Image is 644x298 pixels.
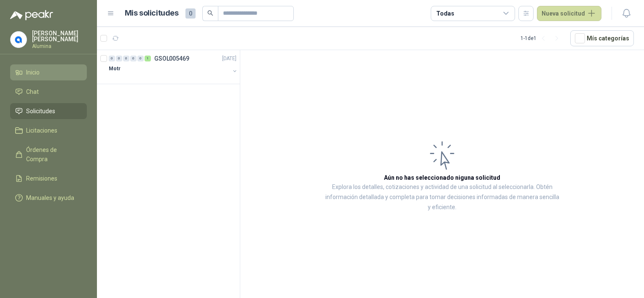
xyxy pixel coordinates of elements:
div: 0 [123,56,129,61]
div: Todas [436,9,454,18]
p: Motr [109,65,121,73]
span: Órdenes de Compra [26,145,79,164]
p: Alumina [32,44,87,49]
span: search [207,10,213,16]
a: Inicio [10,64,87,80]
div: 1 [145,56,151,61]
span: Solicitudes [26,106,55,116]
a: 0 0 0 0 0 1 GSOL005469[DATE] Motr [109,53,238,80]
span: Manuales y ayuda [26,193,74,202]
p: GSOL005469 [154,56,189,61]
div: 0 [137,56,144,61]
span: Inicio [26,68,40,77]
div: 1 - 1 de 1 [521,32,563,45]
a: Manuales y ayuda [10,190,87,206]
div: 0 [116,56,122,61]
p: [PERSON_NAME] [PERSON_NAME] [32,30,87,42]
button: Mís categorías [570,30,634,46]
div: 0 [130,56,137,61]
span: Licitaciones [26,126,57,135]
p: [DATE] [222,55,236,63]
a: Chat [10,84,87,100]
a: Solicitudes [10,103,87,119]
p: Explora los detalles, cotizaciones y actividad de una solicitud al seleccionarla. Obtén informaci... [325,182,560,213]
span: Chat [26,87,39,96]
a: Licitaciones [10,122,87,138]
a: Órdenes de Compra [10,142,87,167]
img: Logo peakr [10,10,53,20]
h3: Aún no has seleccionado niguna solicitud [384,173,500,182]
span: 0 [185,8,196,19]
a: Remisiones [10,170,87,186]
img: Company Logo [11,32,27,48]
div: 0 [109,56,115,61]
span: Remisiones [26,174,57,183]
button: Nueva solicitud [537,6,601,21]
h1: Mis solicitudes [125,7,179,19]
